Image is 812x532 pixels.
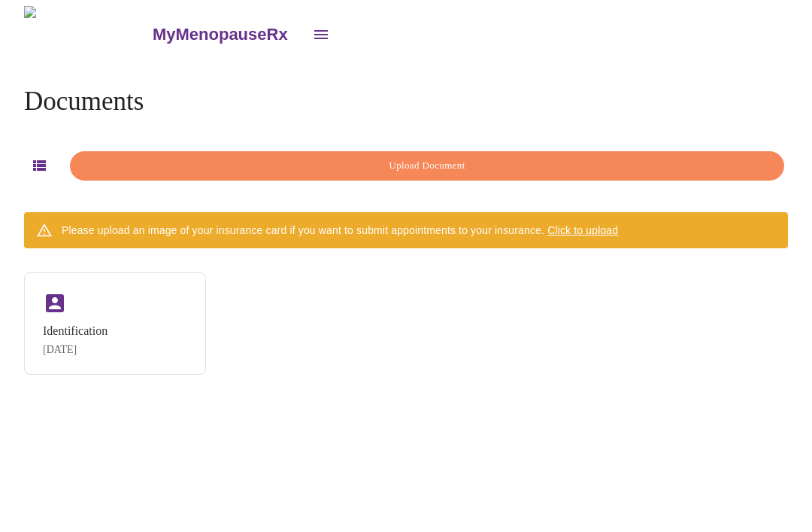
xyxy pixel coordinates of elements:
span: Upload Document [87,157,767,175]
div: Identification [43,324,108,338]
button: open drawer [303,17,339,53]
div: Please upload an image of your insurance card if you want to submit appointments to your insurance. [62,217,618,244]
h3: MyMenopauseRx [153,25,288,44]
a: MyMenopauseRx [150,8,302,61]
div: [DATE] [43,344,108,356]
h4: Documents [24,87,144,117]
span: Click to upload [547,224,618,236]
button: Switch to list view [24,150,54,181]
button: Upload Document [70,151,784,181]
img: MyMenopauseRx Logo [24,6,150,62]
